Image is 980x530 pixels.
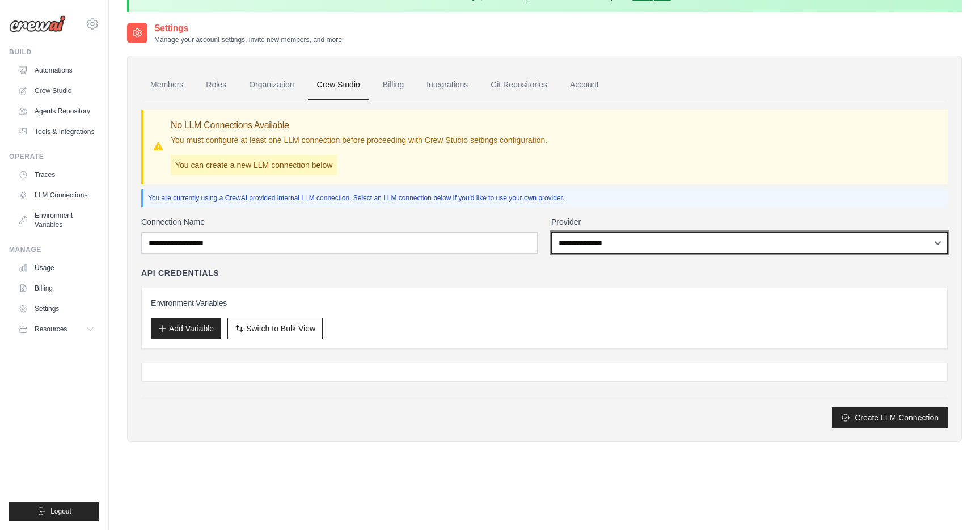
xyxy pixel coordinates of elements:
[148,194,943,203] p: You are currently using a CrewAI provided internal LLM connection. Select an LLM connection below...
[14,207,99,234] a: Environment Variables
[171,134,547,146] p: You must configure at least one LLM connection before proceeding with Crew Studio settings config...
[9,502,99,521] button: Logout
[14,186,99,204] a: LLM Connections
[246,323,315,334] span: Switch to Bulk View
[151,297,938,309] h3: Environment Variables
[9,48,99,57] div: Build
[240,70,303,100] a: Organization
[197,70,235,100] a: Roles
[141,216,538,228] label: Connection Name
[481,70,556,100] a: Git Repositories
[141,70,192,100] a: Members
[154,22,344,35] h2: Settings
[308,70,369,100] a: Crew Studio
[14,320,99,338] button: Resources
[151,318,221,339] button: Add Variable
[14,102,99,120] a: Agents Repository
[14,82,99,100] a: Crew Studio
[141,267,219,279] h4: API Credentials
[374,70,413,100] a: Billing
[14,259,99,277] a: Usage
[171,119,547,132] h3: No LLM Connections Available
[14,300,99,318] a: Settings
[171,155,337,175] p: You can create a new LLM connection below
[14,279,99,297] a: Billing
[561,70,608,100] a: Account
[832,407,948,428] button: Create LLM Connection
[14,166,99,184] a: Traces
[154,35,344,44] p: Manage your account settings, invite new members, and more.
[9,245,99,254] div: Manage
[14,61,99,79] a: Automations
[923,476,980,530] iframe: Chat Widget
[551,216,948,228] label: Provider
[35,325,67,334] span: Resources
[417,70,477,100] a: Integrations
[50,507,71,516] span: Logout
[9,15,66,32] img: Logo
[9,152,99,161] div: Operate
[227,318,323,339] button: Switch to Bulk View
[14,123,99,141] a: Tools & Integrations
